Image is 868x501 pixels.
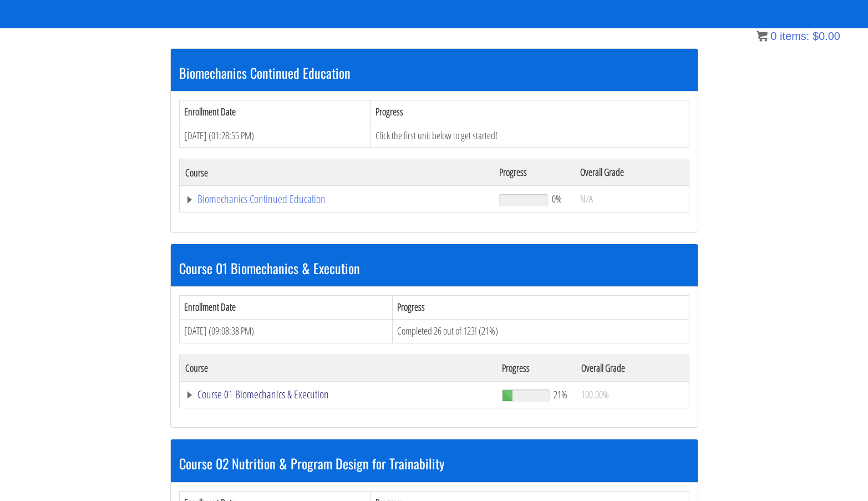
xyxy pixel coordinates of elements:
[554,388,567,401] span: 21%
[496,355,576,381] th: Progress
[185,389,491,400] a: Course 01 Biomechanics & Execution
[371,100,689,124] th: Progress
[576,355,689,381] th: Overall Grade
[575,186,689,212] td: N/A
[576,381,689,408] td: 100.00%
[179,319,392,343] td: [DATE] (09:08:38 PM)
[392,296,689,320] th: Progress
[494,159,574,186] th: Progress
[179,124,371,148] td: [DATE] (01:28:55 PM)
[371,124,689,148] td: Click the first unit below to get started!
[179,65,689,80] h3: Biomechanics Continued Education
[179,456,689,470] h3: Course 02 Nutrition & Program Design for Trainability
[813,30,840,42] bdi: 0.00
[757,31,768,42] img: icon11.png
[757,30,840,42] a: 0 items: $0.00
[179,100,371,124] th: Enrollment Date
[179,261,689,275] h3: Course 01 Biomechanics & Execution
[770,30,776,42] span: 0
[552,193,562,205] span: 0%
[780,30,809,42] span: items:
[185,194,489,205] a: Biomechanics Continued Education
[392,319,689,343] td: Completed 26 out of 123! (21%)
[575,159,689,186] th: Overall Grade
[179,296,392,320] th: Enrollment Date
[813,30,819,42] span: $
[179,355,496,381] th: Course
[179,159,494,186] th: Course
